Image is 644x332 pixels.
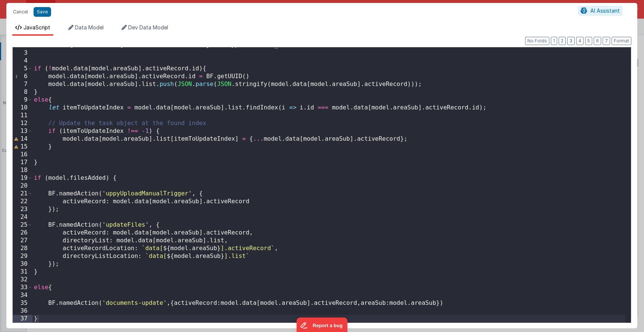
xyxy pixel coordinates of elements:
button: No Folds [525,37,549,45]
button: 2 [559,37,566,45]
div: 4 [13,57,32,65]
div: 34 [13,291,32,299]
div: 7 [13,80,32,88]
div: 32 [13,276,32,284]
div: 25 [13,221,32,229]
button: Cancel [9,7,32,17]
div: 26 [13,229,32,237]
div: 11 [13,112,32,119]
div: 15 [13,143,32,151]
div: 13 [13,127,32,135]
div: 19 [13,174,32,182]
div: 21 [13,190,32,198]
div: 5 [13,65,32,73]
button: 6 [594,37,601,45]
div: 10 [13,104,32,112]
div: 33 [13,284,32,291]
span: Dev Data Model [128,24,168,31]
div: 31 [13,268,32,276]
div: 30 [13,260,32,268]
button: 7 [603,37,610,45]
div: 23 [13,205,32,213]
button: Format [612,37,631,45]
button: 3 [567,37,575,45]
div: 22 [13,198,32,205]
div: 9 [13,96,32,104]
div: 14 [13,135,32,143]
button: 4 [576,37,584,45]
div: 36 [13,307,32,315]
button: AI Assistant [578,6,622,16]
div: 17 [13,159,32,166]
div: 27 [13,237,32,245]
div: 3 [13,49,32,57]
div: 37 [13,315,32,323]
div: 12 [13,119,32,127]
div: 6 [13,73,32,80]
div: 28 [13,245,32,252]
span: Data Model [75,24,104,31]
div: 16 [13,151,32,159]
span: AI Assistant [590,7,620,14]
div: 8 [13,88,32,96]
div: 35 [13,299,32,307]
button: 1 [551,37,557,45]
div: 20 [13,182,32,190]
span: JavaScript [23,24,50,31]
div: 18 [13,166,32,174]
button: 5 [585,37,592,45]
div: 24 [13,213,32,221]
button: Save [34,7,51,17]
div: 29 [13,252,32,260]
